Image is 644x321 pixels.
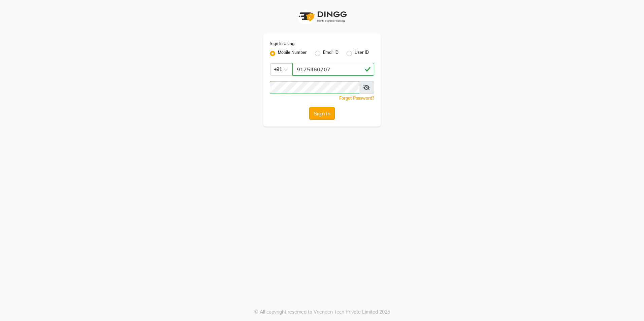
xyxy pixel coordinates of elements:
button: Sign In [309,107,335,120]
label: Sign In Using: [270,41,295,47]
label: Email ID [323,49,339,58]
label: User ID [355,49,369,58]
input: Username [270,81,359,94]
a: Forgot Password? [339,96,374,101]
label: Mobile Number [278,49,307,58]
input: Username [292,63,374,76]
img: logo1.svg [295,7,349,27]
